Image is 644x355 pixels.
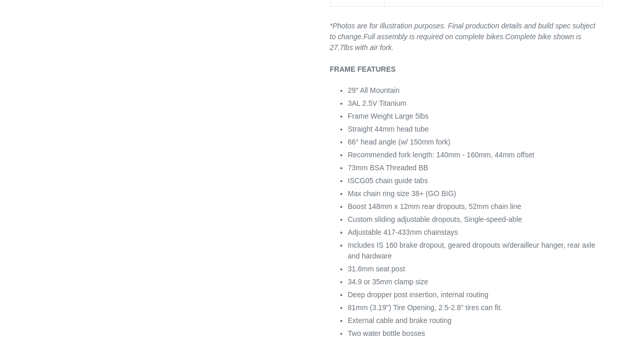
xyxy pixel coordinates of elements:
li: Custom sliding adjustable dropouts, Single-speed-able [348,214,603,225]
span: Frame Weight Large 5lbs [348,112,429,120]
span: 34.9 or 35mm clamp size [348,278,428,286]
span: Full assembly is required on complete bikes. Complete bike shown is 27.7lbs with air fork. [330,33,582,52]
span: ISCG05 chain guide tabs [348,176,428,185]
span: 66° head angle (w/ 150mm fork) [348,138,450,146]
span: Adjustable 417-433mm chainstays [348,228,458,236]
li: Two water bottle bosses [348,328,603,339]
span: 73mm BSA Threaded BB [348,164,428,172]
span: 29″ All Mountain [348,86,400,94]
span: Includes IS 160 brake dropout, geared dropouts w/derailleur hanger, rear axle and hardware [348,241,596,260]
span: External cable and brake routing [348,316,452,325]
span: 3AL 2.5V Titanium [348,99,407,107]
span: Straight 44mm head tube [348,125,429,133]
span: 31.6mm seat post [348,265,405,273]
span: Max chain ring size 38+ (GO BIG) [348,189,456,198]
span: 81mm (3.19") Tire Opening, 2.5-2.8" tires can fit. [348,303,502,312]
b: FRAME FEATURES [330,65,396,73]
span: Deep dropper post insertion, internal routing [348,291,489,299]
span: Boost 148mm x 12mm rear dropouts, 52mm chain line [348,202,521,211]
span: Recommended fork length: 140mm - 160mm, 44mm offset [348,151,534,159]
em: *Photos are for illustration purposes. Final production details and build spec subject to change. [330,22,596,52]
